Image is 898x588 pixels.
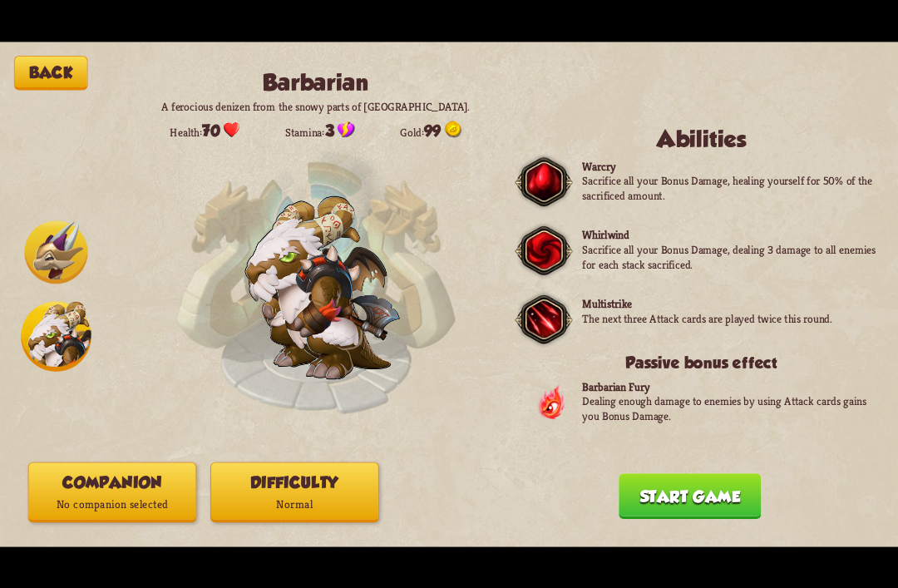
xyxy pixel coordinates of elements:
[28,462,197,522] button: CompanionNo companion selected
[244,195,400,379] img: Barbarian_Dragon.png
[147,99,484,114] p: A ferocious denizen from the snowy parts of [GEOGRAPHIC_DATA].
[14,56,88,90] button: Back
[25,220,88,284] img: Chevalier_Dragon_Icon.png
[170,121,239,140] div: Health:
[582,296,831,311] p: Multistrike
[515,221,572,280] img: Dark_Frame.png
[202,121,220,140] span: 70
[582,242,876,271] p: Sacrifice all your Bonus Damage, dealing 3 damage to all enemies for each stack sacrificed.
[582,227,876,242] p: Whirlwind
[285,121,354,140] div: Stamina:
[224,121,240,137] img: Heart.png
[210,462,379,522] button: DifficultyNormal
[526,353,877,372] h3: Passive bonus effect
[582,379,876,394] p: Barbarian Fury
[338,121,355,137] img: Stamina_Icon.png
[526,126,877,151] h2: Abilities
[400,121,461,140] div: Gold:
[325,121,334,140] span: 3
[582,173,876,202] p: Sacrifice all your Bonus Damage, healing yourself for 50% of the sacrificed amount.
[582,393,876,422] p: Dealing enough damage to enemies by using Attack cards gains you Bonus Damage.
[21,301,91,371] img: Barbarian_Dragon_Icon.png
[582,311,831,326] p: The next three Attack cards are played twice this round.
[515,289,572,348] img: Dark_Frame.png
[424,121,441,140] span: 99
[147,70,484,96] h2: Barbarian
[245,196,400,378] img: Barbarian_Dragon.png
[445,121,461,137] img: Gold.png
[175,140,456,421] img: Enchantment_Altar.png
[515,152,572,211] img: Dark_Frame.png
[582,159,876,174] p: Warcry
[619,473,761,519] button: Start game
[29,493,196,516] p: No companion selected
[536,383,565,421] img: DragonFury.png
[211,493,378,516] p: Normal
